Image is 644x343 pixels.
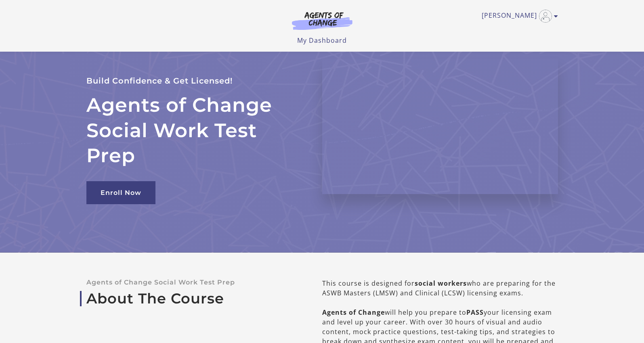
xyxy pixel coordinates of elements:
b: PASS [466,308,484,317]
a: About The Course [86,290,296,307]
img: Agents of Change Logo [283,11,361,30]
b: Agents of Change [322,308,385,317]
a: Enroll Now [86,181,155,204]
p: Build Confidence & Get Licensed! [86,74,303,88]
a: My Dashboard [297,36,347,45]
h2: Agents of Change Social Work Test Prep [86,92,303,168]
p: Agents of Change Social Work Test Prep [86,278,296,286]
b: social workers [415,279,467,288]
a: Toggle menu [482,10,554,23]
